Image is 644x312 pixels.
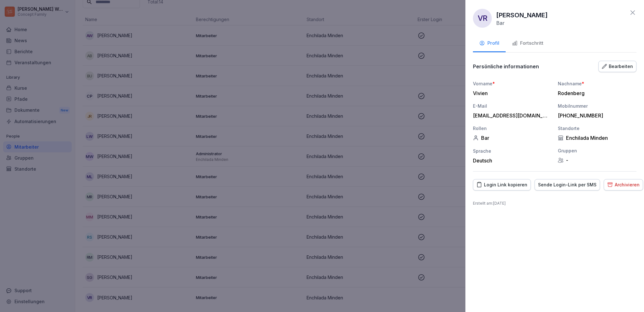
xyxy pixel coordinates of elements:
div: Vorname [473,80,552,87]
p: [PERSON_NAME] [496,10,548,20]
div: Rollen [473,125,552,132]
div: Mobilnummer [558,103,636,109]
div: - [558,157,636,163]
div: Archivieren [607,181,640,188]
p: Bar [496,20,505,26]
div: Rodenberg [558,90,633,96]
div: E-Mail [473,103,552,109]
div: Vivien [473,90,548,96]
div: Sprache [473,148,552,154]
div: Enchilada Minden [558,135,636,141]
button: Profil [473,35,506,52]
button: Fortschritt [506,35,550,52]
div: [PHONE_NUMBER] [558,112,633,119]
div: Deutsch [473,157,552,164]
div: VR [473,9,492,28]
div: Bearbeiten [602,63,633,70]
button: Sende Login-Link per SMS [535,179,600,190]
div: Profil [479,40,499,47]
div: [EMAIL_ADDRESS][DOMAIN_NAME] [473,112,548,119]
div: Nachname [558,80,636,87]
button: Bearbeiten [598,61,636,72]
div: Bar [473,135,552,141]
button: Archivieren [604,179,643,190]
div: Sende Login-Link per SMS [538,181,597,188]
div: Gruppen [558,147,636,154]
div: Fortschritt [512,40,543,47]
p: Erstellt am : [DATE] [473,201,636,206]
div: Standorte [558,125,636,132]
p: Persönliche informationen [473,63,539,70]
button: Login Link kopieren [473,179,531,190]
div: Login Link kopieren [476,181,527,188]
